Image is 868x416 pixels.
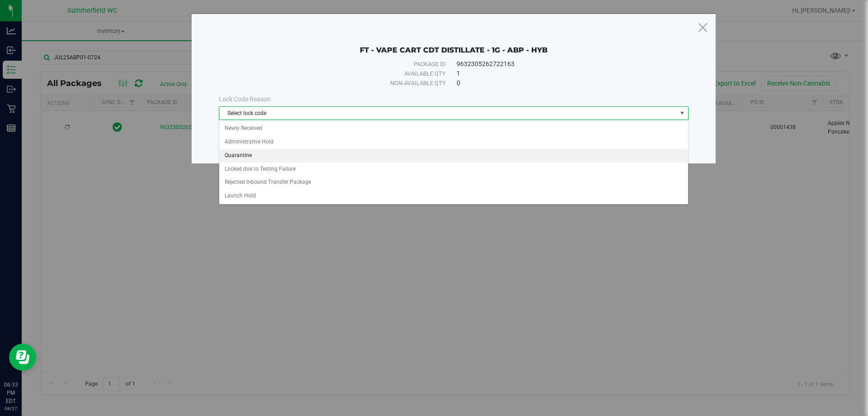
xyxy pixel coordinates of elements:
[9,344,36,371] iframe: Resource center
[219,189,688,203] li: Launch Hold
[239,60,446,69] div: Package ID
[219,163,688,176] li: Locked due to Testing Failure
[677,107,688,120] span: select
[219,32,689,55] div: FT - VAPE CART CDT DISTILLATE - 1G - ABP - HYB
[219,135,688,149] li: Administrative Hold
[219,149,688,163] li: Quarantine
[219,96,271,103] span: Lock Code Reason
[457,59,668,69] div: 9632305262722163
[239,69,446,78] div: Available qty
[219,122,688,135] li: Newly Received
[239,79,446,88] div: Non-available qty
[219,107,677,120] span: Select lock code
[457,78,668,88] div: 0
[219,176,688,189] li: Rejected Inbound Transfer Package
[457,69,668,78] div: 1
